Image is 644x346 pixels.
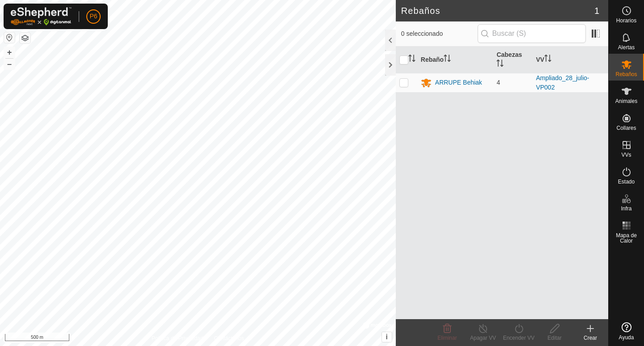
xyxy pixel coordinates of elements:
span: Estado [618,179,635,184]
div: Encender VV [501,334,537,342]
a: Ampliado_28_julio-VP002 [536,74,589,91]
span: Animales [615,98,637,104]
div: Apagar VV [465,334,501,342]
p-sorticon: Activar para ordenar [408,56,415,63]
span: Ayuda [619,335,634,340]
button: i [382,332,392,342]
span: 0 seleccionado [401,29,478,38]
img: Logo Gallagher [11,7,72,26]
span: Rebaños [615,72,637,77]
span: Infra [621,206,631,211]
p-sorticon: Activar para ordenar [496,61,504,68]
div: Crear [572,334,608,342]
button: + [4,47,15,58]
span: Mapa de Calor [611,233,642,243]
span: Collares [616,125,636,131]
th: Rebaño [417,47,493,73]
input: Buscar (S) [478,24,586,43]
div: ARRUPE Behiak [435,78,482,87]
span: VVs [621,152,631,158]
p-sorticon: Activar para ordenar [444,56,451,63]
span: Alertas [618,45,635,50]
span: P6 [89,12,97,21]
button: – [4,59,15,69]
span: Horarios [616,18,636,23]
span: 1 [594,4,599,17]
p-sorticon: Activar para ordenar [544,56,551,63]
th: Cabezas [493,47,532,73]
button: Restablecer Mapa [4,32,15,43]
button: Capas del Mapa [20,33,30,43]
a: Ayuda [609,319,644,344]
span: Eliminar [437,335,457,341]
span: 4 [496,79,500,86]
a: Política de Privacidad [152,334,203,342]
span: i [386,333,388,341]
div: Editar [537,334,572,342]
h2: Rebaños [401,5,594,16]
th: VV [532,47,608,73]
a: Contáctenos [214,334,244,342]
